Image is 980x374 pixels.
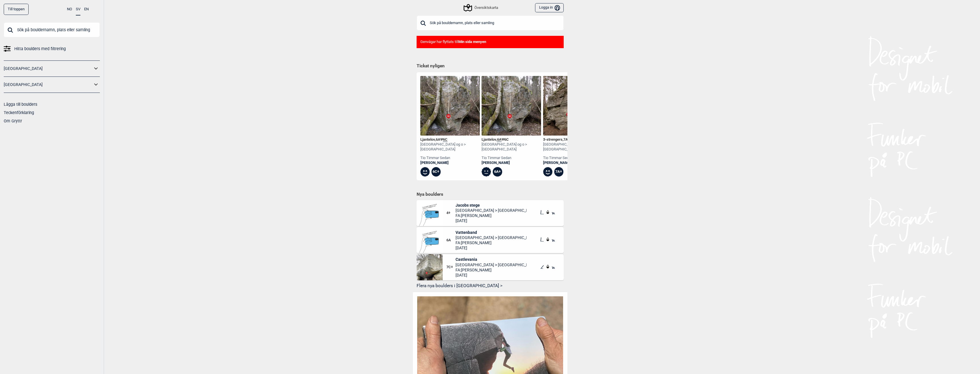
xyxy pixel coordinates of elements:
a: Om Gryttr [4,119,22,123]
div: Till toppen [4,4,29,15]
a: [GEOGRAPHIC_DATA] [4,81,92,89]
button: Flera nya boulders i [GEOGRAPHIC_DATA] > [417,281,564,290]
div: Ljantelov , Ψ [420,137,480,142]
input: Sök på bouldernamn, plats eller samling [417,15,564,30]
b: Min sida menyen [458,40,486,44]
div: Genvägar har flyttats till [417,36,564,48]
a: Lägga till boulders [4,102,37,107]
div: Castlevania7C+Castlevania[GEOGRAPHIC_DATA] > [GEOGRAPHIC_DATA]FA:[PERSON_NAME][DATE] [417,254,564,280]
span: Castlevania [456,257,526,262]
div: 7A+ [554,167,564,177]
span: Vattenband [456,230,526,235]
span: FA: [PERSON_NAME] [456,240,526,245]
span: [DATE] [456,245,526,250]
span: 7A+ [563,137,570,142]
span: 6C [504,137,509,142]
div: tio timmar sedan [543,156,603,160]
span: FA: [PERSON_NAME] [456,267,526,273]
span: [GEOGRAPHIC_DATA] > [GEOGRAPHIC_DATA] [456,208,526,213]
span: [GEOGRAPHIC_DATA] > [GEOGRAPHIC_DATA] [456,235,526,240]
div: 6C+ [431,167,441,177]
a: [GEOGRAPHIC_DATA] [4,64,92,73]
span: 6A [446,238,456,243]
span: FA: [PERSON_NAME] [456,213,526,218]
div: [GEOGRAPHIC_DATA] og o > [GEOGRAPHIC_DATA] [543,142,603,152]
a: Teckenförklaring [4,110,34,115]
img: Bilde Mangler [417,200,443,226]
button: NO [67,4,72,15]
a: Hitta boulders med filtrering [4,45,100,53]
div: 3-strengers , [543,137,603,142]
span: [DATE] [456,218,526,223]
div: Ljantelov , Ψ [482,137,541,142]
button: Logga in [535,3,563,13]
span: 6A [436,137,440,142]
span: Jacobs stege [456,203,526,208]
span: [DATE] [456,273,526,278]
div: [GEOGRAPHIC_DATA] og o > [GEOGRAPHIC_DATA] [482,142,541,152]
div: Bilde Mangler4+Jacobs stege[GEOGRAPHIC_DATA] > [GEOGRAPHIC_DATA]FA:[PERSON_NAME][DATE] [417,200,564,226]
h1: Tickat nyligen [417,63,564,69]
span: 6A [497,137,502,142]
span: 7C+ [446,265,456,270]
img: Bilde Mangler [417,227,443,253]
div: [GEOGRAPHIC_DATA] og o > [GEOGRAPHIC_DATA] [420,142,480,152]
h1: Nya boulders [417,191,564,197]
span: 4+ [446,211,456,216]
a: [PERSON_NAME] [420,160,480,165]
span: [GEOGRAPHIC_DATA] > [GEOGRAPHIC_DATA] [456,262,526,267]
img: Castlevania [417,254,443,280]
div: Bilde Mangler6AVattenband[GEOGRAPHIC_DATA] > [GEOGRAPHIC_DATA]FA:[PERSON_NAME][DATE] [417,227,564,253]
a: [PERSON_NAME] [482,160,541,165]
img: Ljantelov 210402 [482,76,541,136]
img: 3 strengers 210402 [543,76,603,136]
div: tio timmar sedan [420,156,480,160]
a: [PERSON_NAME] [543,160,603,165]
img: Ljantelov 210402 [420,76,480,136]
div: 6A+ [493,167,502,177]
button: SV [76,4,80,15]
div: tio timmar sedan [482,156,541,160]
span: 6C [443,137,448,142]
div: Översiktskarta [464,4,498,11]
span: Hitta boulders med filtrering [14,45,66,53]
input: Sök på bouldernamn, plats eller samling [4,22,100,37]
button: EN [84,4,89,15]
